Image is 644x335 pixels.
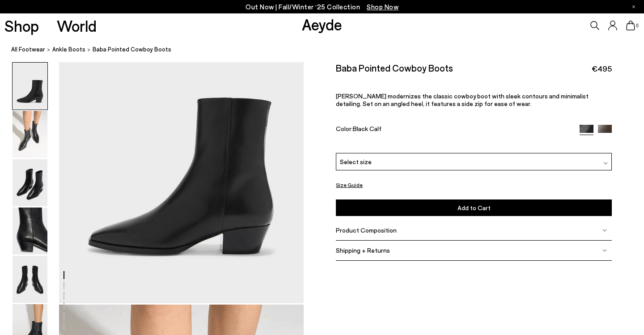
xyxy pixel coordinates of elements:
[602,248,607,253] img: svg%3E
[93,45,171,54] span: Baba Pointed Cowboy Boots
[302,15,342,34] a: Aeyde
[11,45,45,54] a: All Footwear
[602,228,607,233] img: svg%3E
[592,63,612,74] span: €495
[458,204,491,212] span: Add to Cart
[626,21,635,30] a: 0
[336,226,397,234] span: Product Composition
[13,256,47,303] img: Baba Pointed Cowboy Boots - Image 5
[4,18,39,34] a: Shop
[340,157,372,166] span: Select size
[367,3,398,11] span: Navigate to /collections/new-in
[336,62,453,73] h2: Baba Pointed Cowboy Boots
[336,246,390,254] span: Shipping + Returns
[336,179,363,191] button: Size Guide
[353,125,381,132] span: Black Calf
[52,45,85,54] a: ankle boots
[635,23,640,28] span: 0
[336,199,612,216] button: Add to Cart
[13,111,47,158] img: Baba Pointed Cowboy Boots - Image 2
[246,1,398,13] p: Out Now | Fall/Winter ‘25 Collection
[13,159,47,206] img: Baba Pointed Cowboy Boots - Image 3
[336,92,612,107] p: [PERSON_NAME] modernizes the classic cowboy boot with sleek contours and minimalist detailing. Se...
[13,63,47,110] img: Baba Pointed Cowboy Boots - Image 1
[52,46,85,53] span: ankle boots
[57,18,97,34] a: World
[336,125,571,135] div: Color:
[13,208,47,254] img: Baba Pointed Cowboy Boots - Image 4
[603,161,608,166] img: svg%3E
[11,38,644,62] nav: breadcrumb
